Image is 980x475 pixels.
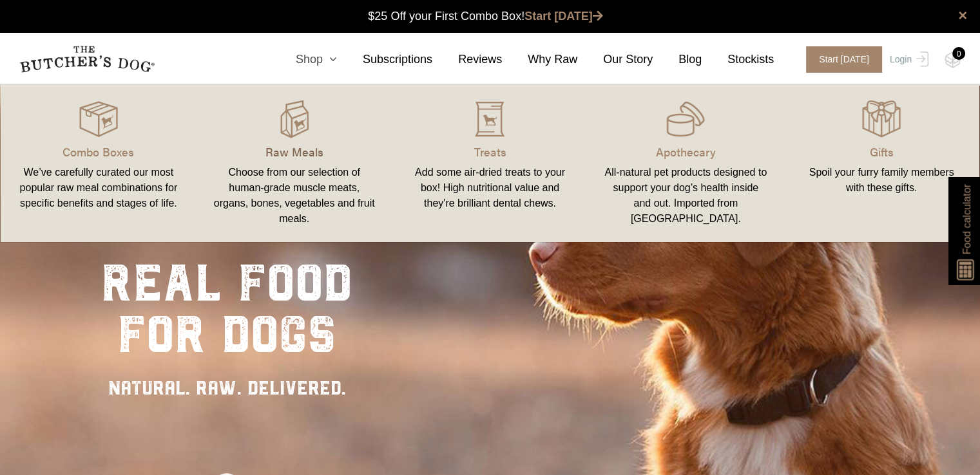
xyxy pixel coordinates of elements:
div: Choose from our selection of human-grade muscle meats, organs, bones, vegetables and fruit meals. [212,165,377,227]
div: real food for dogs [101,257,352,360]
a: Apothecary All-natural pet products designed to support your dog’s health inside and out. Importe... [588,97,783,229]
div: 0 [952,47,965,60]
a: Our Story [577,51,653,68]
a: close [958,8,967,23]
span: Start [DATE] [806,46,882,73]
p: Apothecary [603,143,768,160]
a: Subscriptions [337,51,432,68]
p: Gifts [799,143,964,160]
a: Reviews [432,51,502,68]
a: Stockists [702,51,774,68]
a: Blog [653,51,702,68]
div: Spoil your furry family members with these gifts. [799,165,964,196]
a: Start [DATE] [524,10,603,23]
a: Gifts Spoil your furry family members with these gifts. [783,97,979,229]
p: Treats [408,143,573,160]
p: Combo Boxes [16,143,181,160]
img: TBD_Cart-Empty.png [945,51,961,68]
a: Login [887,46,928,73]
a: Why Raw [502,51,577,68]
a: Treats Add some air-dried treats to your box! High nutritional value and they're brilliant dental... [392,97,588,229]
a: Start [DATE] [793,46,887,73]
div: Add some air-dried treats to your box! High nutritional value and they're brilliant dental chews. [408,165,573,211]
a: Raw Meals Choose from our selection of human-grade muscle meats, organs, bones, vegetables and fr... [197,97,392,229]
div: NATURAL. RAW. DELIVERED. [101,373,352,402]
a: Combo Boxes We’ve carefully curated our most popular raw meal combinations for specific benefits ... [1,97,197,229]
p: Raw Meals [212,143,377,160]
span: Food calculator [959,184,974,254]
div: All-natural pet products designed to support your dog’s health inside and out. Imported from [GEO... [603,165,768,227]
div: We’ve carefully curated our most popular raw meal combinations for specific benefits and stages o... [16,165,181,211]
a: Shop [270,51,337,68]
